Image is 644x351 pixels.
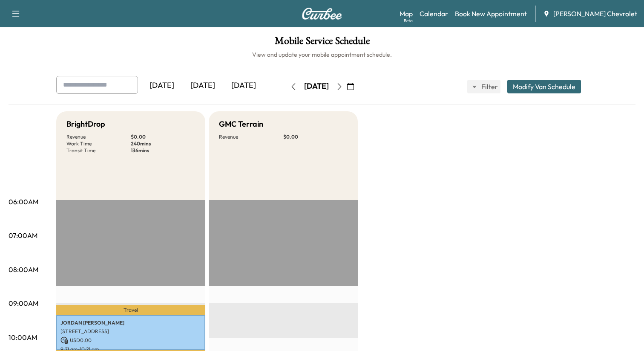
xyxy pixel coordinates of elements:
p: Revenue [66,133,131,140]
span: Filter [481,81,497,92]
p: Travel [56,305,205,315]
span: [PERSON_NAME] Chevrolet [553,9,637,19]
h1: Mobile Service Schedule [9,36,635,50]
div: [DATE] [223,76,264,96]
h5: BrightDrop [66,118,105,130]
button: Modify Van Schedule [507,80,581,93]
div: [DATE] [182,76,223,96]
p: 136 mins [131,147,195,154]
div: [DATE] [141,76,182,96]
p: 08:00AM [9,264,38,275]
p: Revenue [219,133,283,140]
h5: GMC Terrain [219,118,263,130]
img: Curbee Logo [302,8,342,20]
button: Filter [467,80,500,93]
p: $ 0.00 [131,133,195,140]
p: $ 0.00 [283,133,348,140]
p: [STREET_ADDRESS] [60,328,201,335]
a: MapBeta [400,9,413,19]
h6: View and update your mobile appointment schedule. [9,50,635,59]
div: [DATE] [304,81,329,92]
p: JORDAN [PERSON_NAME] [60,319,201,326]
p: 10:00AM [9,332,37,342]
p: 09:00AM [9,298,38,308]
p: Work Time [66,140,131,147]
p: 07:00AM [9,230,37,241]
p: Transit Time [66,147,131,154]
p: 06:00AM [9,197,38,207]
div: Beta [404,17,413,24]
a: Book New Appointment [455,9,527,19]
p: 240 mins [131,140,195,147]
a: Calendar [420,9,448,19]
p: USD 0.00 [60,336,201,344]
